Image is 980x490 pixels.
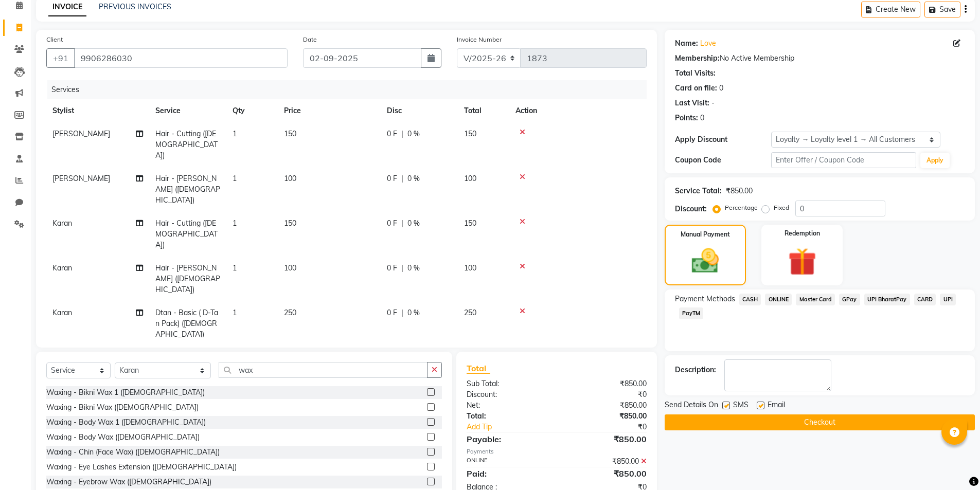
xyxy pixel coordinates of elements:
[233,174,237,183] span: 1
[46,402,199,413] div: Waxing - Bikni Wax ([DEMOGRAPHIC_DATA])
[284,263,296,273] span: 100
[458,99,509,122] th: Total
[557,389,654,400] div: ₹0
[467,363,490,374] span: Total
[675,155,772,166] div: Coupon Code
[940,294,956,305] span: UPI
[284,219,296,228] span: 150
[765,294,792,305] span: ONLINE
[46,447,220,458] div: Waxing - Chin (Face Wax) ([DEMOGRAPHIC_DATA])
[401,129,403,139] span: |
[284,174,296,183] span: 100
[155,129,218,160] span: Hair - Cutting ([DEMOGRAPHIC_DATA])
[774,203,789,212] label: Fixed
[464,174,476,183] span: 100
[675,68,716,79] div: Total Visits:
[52,219,72,228] span: Karan
[681,230,730,239] label: Manual Payment
[459,456,557,467] div: ONLINE
[711,98,715,108] div: -
[401,173,403,184] span: |
[675,365,716,375] div: Description:
[557,456,654,467] div: ₹850.00
[46,477,211,487] div: Waxing - Eyebrow Wax ([DEMOGRAPHIC_DATA])
[46,35,63,44] label: Client
[675,53,965,64] div: No Active Membership
[573,422,654,432] div: ₹0
[464,219,476,228] span: 150
[665,400,718,412] span: Send Details On
[407,129,420,139] span: 0 %
[155,308,218,339] span: Dtan - Basic ( D-Tan Pack) ([DEMOGRAPHIC_DATA])
[768,400,785,412] span: Email
[407,218,420,229] span: 0 %
[407,307,420,318] span: 0 %
[303,35,317,44] label: Date
[46,48,75,68] button: +91
[407,173,420,184] span: 0 %
[914,294,936,305] span: CARD
[407,263,420,274] span: 0 %
[387,129,397,139] span: 0 F
[557,400,654,411] div: ₹850.00
[155,263,220,294] span: Hair - [PERSON_NAME] ([DEMOGRAPHIC_DATA])
[467,447,646,456] div: Payments
[457,35,502,44] label: Invoice Number
[233,263,237,273] span: 1
[675,204,707,214] div: Discount:
[675,113,698,123] div: Points:
[233,219,237,228] span: 1
[464,263,476,273] span: 100
[675,294,735,304] span: Payment Methods
[284,129,296,138] span: 150
[155,219,218,249] span: Hair - Cutting ([DEMOGRAPHIC_DATA])
[719,83,723,94] div: 0
[839,294,860,305] span: GPay
[665,414,975,430] button: Checkout
[557,411,654,422] div: ₹850.00
[733,400,749,412] span: SMS
[99,2,171,11] a: PREVIOUS INVOICES
[675,38,698,49] div: Name:
[924,2,960,17] button: Save
[46,99,149,122] th: Stylist
[725,203,758,212] label: Percentage
[464,129,476,138] span: 150
[683,245,727,277] img: _cash.svg
[401,263,403,274] span: |
[74,48,288,68] input: Search by Name/Mobile/Email/Code
[459,433,557,445] div: Payable:
[46,432,200,443] div: Waxing - Body Wax ([DEMOGRAPHIC_DATA])
[284,308,296,317] span: 250
[557,467,654,480] div: ₹850.00
[459,411,557,422] div: Total:
[920,153,950,168] button: Apply
[46,417,206,428] div: Waxing - Body Wax 1 ([DEMOGRAPHIC_DATA])
[779,244,825,279] img: _gift.svg
[387,173,397,184] span: 0 F
[381,99,458,122] th: Disc
[771,152,916,168] input: Enter Offer / Coupon Code
[679,307,704,319] span: PayTM
[864,294,910,305] span: UPI BharatPay
[459,378,557,389] div: Sub Total:
[459,467,557,480] div: Paid:
[739,294,761,305] span: CASH
[387,218,397,229] span: 0 F
[796,294,835,305] span: Master Card
[459,422,573,432] a: Add Tip
[46,387,205,398] div: Waxing - Bikni Wax 1 ([DEMOGRAPHIC_DATA])
[47,80,654,99] div: Services
[52,129,110,138] span: [PERSON_NAME]
[464,308,476,317] span: 250
[675,53,720,64] div: Membership:
[675,186,722,196] div: Service Total:
[401,307,403,318] span: |
[387,307,397,318] span: 0 F
[861,2,920,17] button: Create New
[219,362,428,378] input: Search or Scan
[459,389,557,400] div: Discount:
[675,134,772,145] div: Apply Discount
[52,308,72,317] span: Karan
[233,308,237,317] span: 1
